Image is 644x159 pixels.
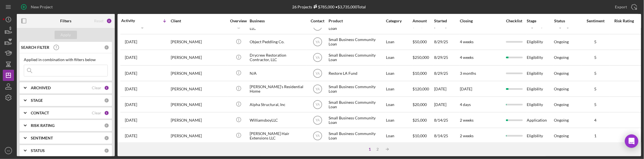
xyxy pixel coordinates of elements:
div: Product [329,19,385,23]
text: YA [315,40,320,44]
div: 26 Projects • $3,735,000 Total [292,4,366,9]
span: $20,000 [413,102,427,107]
div: 1 [366,147,374,151]
div: 5 [582,87,610,91]
div: WilliamsboyLLC [250,113,306,127]
text: YA [315,87,320,91]
span: $50,000 [413,39,427,44]
div: Small Business Community Loan [329,35,385,49]
span: $120,000 [413,86,429,91]
div: [PERSON_NAME] [171,81,227,96]
text: YA [315,25,320,28]
time: 2025-08-14 16:58 [125,134,137,138]
b: STATUS [31,148,45,153]
time: 4 weeks [460,55,474,60]
div: 0 [104,148,109,153]
div: [DATE] [434,97,459,112]
button: Export [610,1,641,13]
text: YA [315,56,320,60]
div: 0 [104,45,109,50]
div: 0 [104,98,109,103]
div: [DATE] [434,81,459,96]
time: 4 weeks [460,39,474,44]
button: YA [3,145,14,156]
div: Amount [413,19,434,23]
text: YA [7,149,10,152]
div: [PERSON_NAME] [171,128,227,143]
div: Ongoing [554,40,569,44]
time: [DATE] [460,86,472,91]
text: YA [315,103,320,107]
time: 2025-08-27 13:08 [125,102,137,107]
div: Eligibility [527,66,554,81]
div: Small Business Community Loan [329,97,385,112]
div: 0 [104,123,109,128]
span: $10,000 [413,133,427,138]
button: Apply [55,31,77,39]
div: Closing [460,19,502,23]
div: $785,000 [312,4,334,9]
time: 4 days [460,102,471,107]
div: Clear [92,111,101,115]
div: 8/14/25 [434,128,459,143]
div: Status [554,19,581,23]
div: N/A [250,66,306,81]
div: [PERSON_NAME] [171,66,227,81]
div: Eligibility [527,128,554,143]
b: CONTACT [31,111,49,115]
div: Application [527,113,554,127]
div: 5 [582,71,610,76]
div: Overview [228,19,249,23]
div: [PERSON_NAME] [171,97,227,112]
div: 1 [582,134,610,138]
div: Activity [121,18,146,23]
div: 1 [104,85,109,90]
b: SENTIMENT [31,136,53,140]
div: Clear [92,86,101,90]
div: [PERSON_NAME] [171,35,227,49]
div: [PERSON_NAME] Hair Extensions LLC [250,128,306,143]
div: Alpha Structural, Inc [250,97,306,112]
div: 4 [582,118,610,122]
div: Ongoing [554,134,569,138]
div: Eligibility [527,35,554,49]
b: RISK RATING [31,123,55,128]
div: Loan [386,81,412,96]
div: Sentiment [582,19,610,23]
div: 2 [106,18,112,24]
div: Business [250,19,306,23]
div: Loan [386,66,412,81]
span: $250,000 [413,55,429,60]
div: Restore LA Fund [329,66,385,81]
div: [PERSON_NAME] [171,50,227,65]
b: Filters [60,19,71,23]
div: Ongoing [554,71,569,76]
div: Small Business Community Loan [329,81,385,96]
b: SEARCH FILTER [21,45,49,50]
text: YA [315,71,320,75]
div: Stage [527,19,554,23]
div: Checklist [502,19,526,23]
div: 0 [104,136,109,141]
div: New Project [31,1,53,13]
time: 2025-08-27 22:33 [125,87,137,91]
div: 8/14/25 [434,113,459,127]
span: $25,000 [413,118,427,122]
time: 2025-08-29 21:35 [125,71,137,76]
div: 8/29/25 [434,35,459,49]
text: YA [315,118,320,122]
div: Export [615,1,627,13]
div: Client [171,19,227,23]
div: 8/29/25 [434,50,459,65]
div: Loan [386,97,412,112]
div: [PERSON_NAME]’s Residential Home [250,81,306,96]
div: Open Intercom Messenger [625,134,638,148]
div: Contact [307,19,328,23]
b: STAGE [31,98,43,103]
div: Eligibility [527,97,554,112]
div: Ongoing [554,87,569,91]
div: Eligibility [527,50,554,65]
div: Object Peddling Co. [250,35,306,49]
time: 2025-08-29 22:02 [125,40,137,44]
div: Ongoing [554,55,569,60]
